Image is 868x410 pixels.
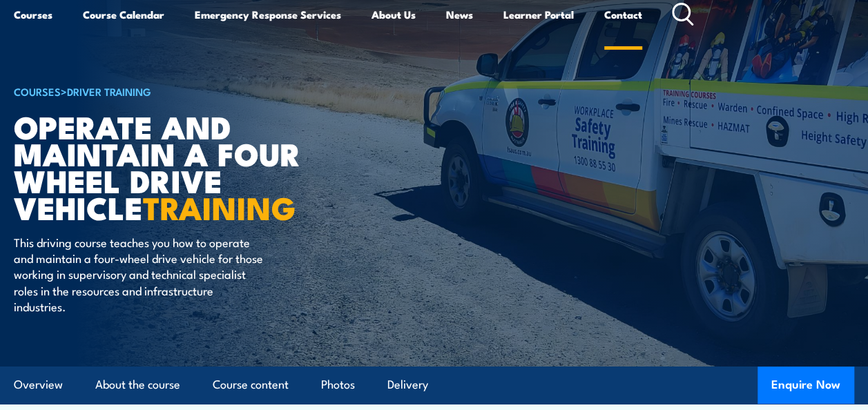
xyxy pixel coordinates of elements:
[95,367,180,403] a: About the course
[758,367,854,404] button: Enquire Now
[143,183,296,231] strong: TRAINING
[321,367,355,403] a: Photos
[387,367,428,403] a: Delivery
[213,367,289,403] a: Course content
[14,234,266,315] p: This driving course teaches you how to operate and maintain a four-wheel drive vehicle for those ...
[14,113,355,221] h1: Operate and Maintain a Four Wheel Drive Vehicle
[14,83,355,99] h6: >
[14,367,63,403] a: Overview
[14,84,61,99] a: COURSES
[67,84,151,99] a: Driver Training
